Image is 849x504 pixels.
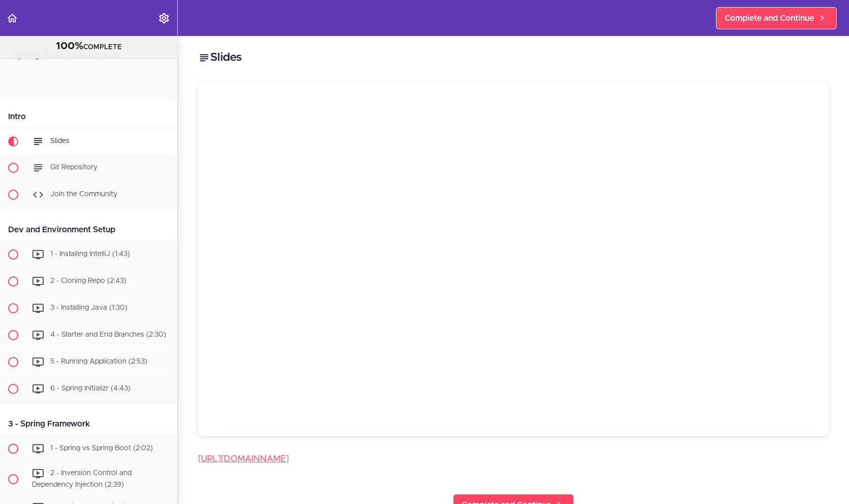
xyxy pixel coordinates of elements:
span: Join the Community [50,191,117,198]
svg: Back to course curriculum [6,12,18,24]
span: 2 - Cloning Repo (2:43) [50,277,126,284]
span: Complete and Continue [725,12,814,24]
h2: Slides [198,49,829,66]
span: Slides [50,137,70,145]
span: 1 - Installing IntelliJ (1:43) [50,250,130,258]
span: 3 - Installing Java (1:30) [50,304,127,311]
a: [URL][DOMAIN_NAME] [198,454,289,463]
span: 2 - Inversion Control and Dependency Injection (2:39) [32,470,132,488]
span: 6 - Spring Initializr (4:43) [50,385,130,392]
span: Git Repository [50,164,97,171]
a: Complete and Continue [716,7,837,29]
span: 1 - Spring vs Spring Boot (2:02) [50,445,153,452]
span: 100% [56,41,83,51]
span: 5 - Running Application (2:53) [50,358,147,365]
span: 4 - Starter and End Branches (2:30) [50,331,166,338]
svg: Settings Menu [158,12,170,24]
div: COMPLETE [13,40,165,53]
